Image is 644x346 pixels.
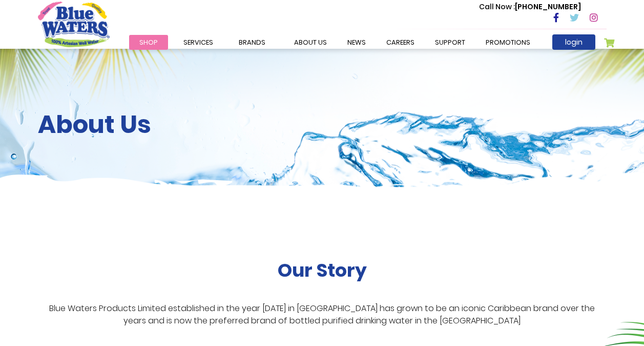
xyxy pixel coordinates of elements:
[278,259,367,281] h2: Our Story
[284,35,337,50] a: about us
[337,35,376,50] a: News
[479,2,581,12] p: [PHONE_NUMBER]
[38,2,110,47] a: store logo
[425,35,475,50] a: support
[376,35,425,50] a: careers
[239,37,265,47] span: Brands
[38,110,607,140] h2: About Us
[139,37,158,47] span: Shop
[479,2,515,12] span: Call Now :
[475,35,541,50] a: Promotions
[183,37,213,47] span: Services
[38,302,607,327] p: Blue Waters Products Limited established in the year [DATE] in [GEOGRAPHIC_DATA] has grown to be ...
[552,34,595,50] a: login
